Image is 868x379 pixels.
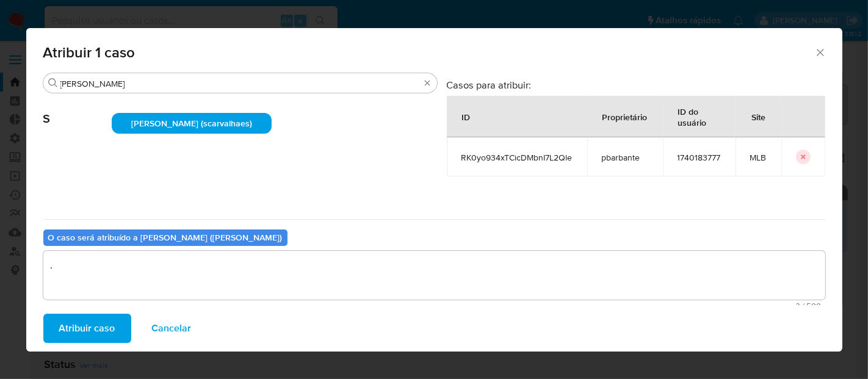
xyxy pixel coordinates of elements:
[750,152,767,163] span: MLB
[43,93,112,126] span: S
[447,79,825,91] h3: Casos para atribuir:
[796,150,811,164] button: icon-button
[43,45,815,60] span: Atribuir 1 caso
[588,102,662,131] div: Proprietário
[43,251,825,300] textarea: .
[602,152,648,163] span: pbarbante
[447,102,485,131] div: ID
[48,231,283,244] b: O caso será atribuído a [PERSON_NAME] ([PERSON_NAME])
[136,314,208,343] button: Cancelar
[678,152,721,163] span: 1740183777
[152,315,192,342] span: Cancelar
[48,78,58,88] button: Buscar
[60,78,420,89] input: Analista de pesquisa
[461,152,573,163] span: RK0yo934xTCicDMbnI7L2Qle
[112,113,272,134] div: [PERSON_NAME] (scarvalhaes)
[737,102,781,131] div: Site
[59,315,115,342] span: Atribuir caso
[664,96,735,137] div: ID do usuário
[43,314,131,343] button: Atribuir caso
[26,28,842,352] div: assign-modal
[47,302,822,310] span: Máximo 500 caracteres
[422,78,432,88] button: Borrar
[814,46,825,57] button: Fechar a janela
[131,117,252,129] span: [PERSON_NAME] (scarvalhaes)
